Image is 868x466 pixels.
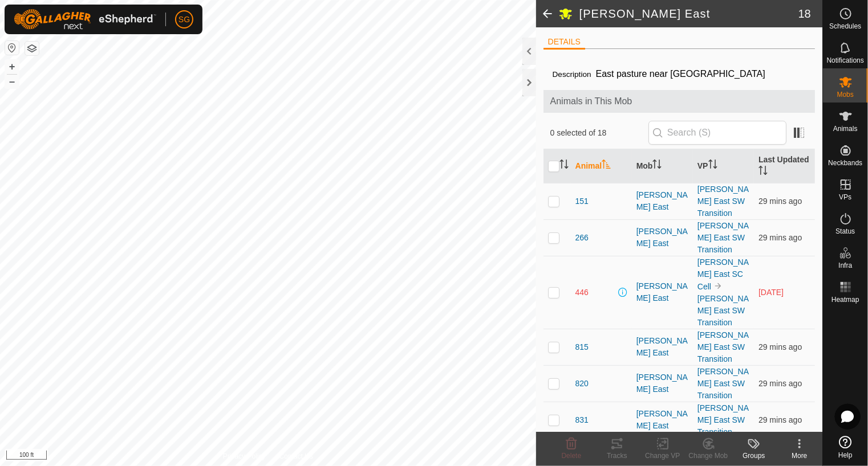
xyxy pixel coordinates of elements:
span: Heatmap [832,296,859,303]
a: [PERSON_NAME] East SW Transition [697,294,749,327]
span: 815 [575,341,589,353]
button: Reset Map [5,41,19,55]
img: Gallagher Logo [14,9,156,30]
span: 820 [575,378,589,390]
span: 151 [575,195,589,207]
div: Tracks [594,451,640,461]
div: [PERSON_NAME] East [636,408,688,432]
th: Mob [632,149,693,183]
div: More [777,451,822,461]
span: 0 selected of 18 [550,127,648,139]
span: 18 [798,5,811,22]
div: Change VP [640,451,686,461]
div: [PERSON_NAME] East [636,226,688,250]
span: 831 [575,414,589,426]
div: Groups [731,451,777,461]
label: Description [553,70,591,79]
a: Contact Us [279,451,313,461]
p-sorticon: Activate to sort [708,161,717,170]
span: 266 [575,232,589,244]
span: SG [179,14,190,26]
button: Map Layers [25,42,39,55]
span: VPs [839,194,851,201]
span: Animals [833,125,858,132]
span: Animals in This Mob [550,95,809,108]
a: [PERSON_NAME] East SC Cell [697,257,749,291]
a: [PERSON_NAME] East SW Transition [697,185,749,218]
span: 21 Aug 2025, 9:05 pm [759,197,802,206]
p-sorticon: Activate to sort [652,161,662,170]
a: [PERSON_NAME] East SW Transition [697,221,749,254]
th: Animal [571,149,632,183]
span: Infra [838,262,852,269]
a: Privacy Policy [223,451,266,461]
a: Help [823,431,868,463]
img: to [713,281,723,291]
p-sorticon: Activate to sort [759,167,768,177]
span: 21 Aug 2025, 9:06 pm [759,342,802,351]
a: [PERSON_NAME] East SW Transition [697,330,749,363]
span: Help [838,452,853,459]
h2: [PERSON_NAME] East [579,7,798,21]
span: 21 Aug 2025, 9:06 pm [759,379,802,388]
button: + [5,60,19,73]
th: VP [693,149,754,183]
span: Notifications [827,57,864,64]
a: [PERSON_NAME] East SW Transition [697,403,749,436]
p-sorticon: Activate to sort [602,161,611,170]
span: 21 Aug 2025, 9:05 pm [759,415,802,424]
div: [PERSON_NAME] East [636,280,688,304]
div: [PERSON_NAME] East [636,371,688,395]
input: Search (S) [648,121,786,145]
li: DETAILS [543,36,585,50]
span: 21 Aug 2025, 9:06 pm [759,233,802,242]
span: East pasture near [GEOGRAPHIC_DATA] [591,64,770,83]
div: [PERSON_NAME] East [636,189,688,213]
div: [PERSON_NAME] East [636,335,688,359]
span: Schedules [829,23,861,30]
span: Mobs [837,91,854,98]
span: Status [835,228,855,235]
span: Delete [562,452,582,460]
th: Last Updated [754,149,815,183]
button: – [5,75,19,88]
span: 446 [575,287,589,299]
div: Change Mob [686,451,731,461]
span: 13 Aug 2025, 12:36 pm [759,288,784,297]
span: Neckbands [828,160,862,166]
p-sorticon: Activate to sort [559,161,569,170]
a: [PERSON_NAME] East SW Transition [697,367,749,400]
